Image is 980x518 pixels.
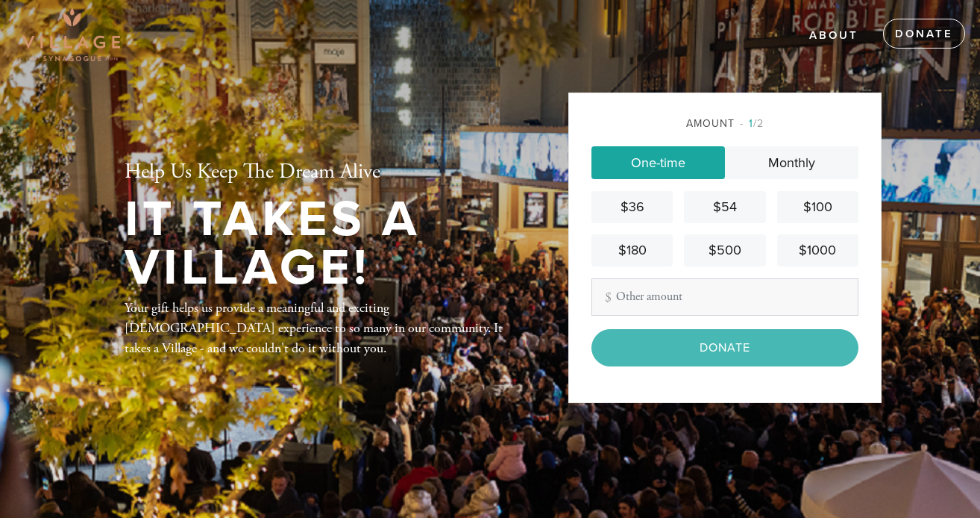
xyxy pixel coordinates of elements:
div: $500 [690,240,759,260]
a: $180 [591,234,673,266]
div: $1000 [783,240,852,260]
input: Other amount [591,278,858,316]
a: $54 [684,191,765,223]
div: Amount [591,116,858,131]
a: $1000 [777,234,858,266]
div: $100 [783,197,852,217]
a: $500 [684,234,765,266]
a: About [798,22,870,50]
a: One-time [591,146,725,179]
div: $180 [597,240,667,260]
span: 1 [749,117,753,130]
h1: It Takes A Village! [125,196,520,292]
a: $36 [591,191,673,223]
div: $54 [690,197,759,217]
div: $36 [597,197,667,217]
a: Donate [883,19,965,49]
div: Your gift helps us provide a meaningful and exciting [DEMOGRAPHIC_DATA] experience to so many in ... [125,298,520,358]
a: $100 [777,191,858,223]
a: Monthly [725,146,858,179]
span: /2 [740,117,764,130]
img: Village-sdquare-png-1_0.png [22,7,120,61]
h2: Help Us Keep The Dream Alive [125,160,520,185]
